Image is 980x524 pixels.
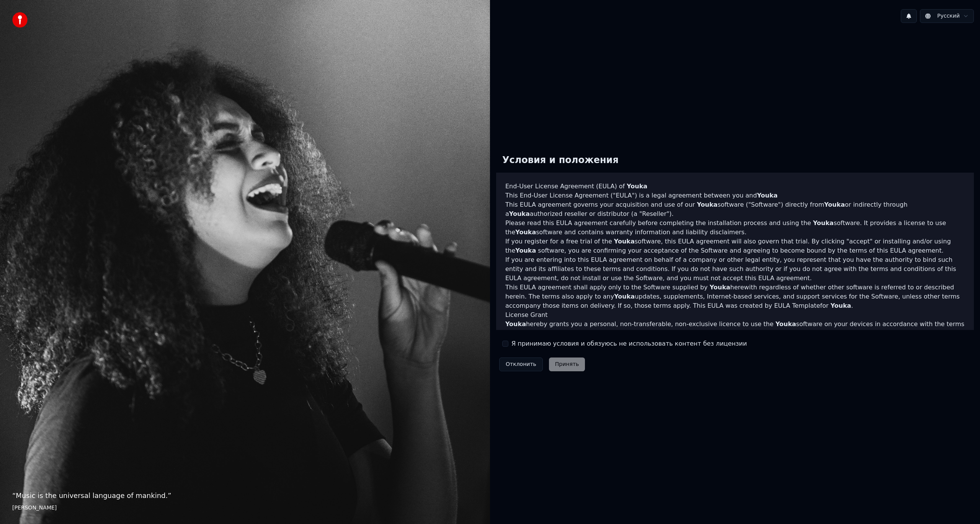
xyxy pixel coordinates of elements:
[505,237,965,255] p: If you register for a free trial of the software, this EULA agreement will also govern that trial...
[614,293,635,300] span: Youka
[813,219,834,227] span: Youka
[627,183,647,190] span: Youka
[12,504,478,512] footer: [PERSON_NAME]
[505,310,965,320] h3: License Grant
[505,182,965,191] h3: End-User License Agreement (EULA) of
[505,255,965,283] p: If you are entering into this EULA agreement on behalf of a company or other legal entity, you re...
[697,201,717,208] span: Youka
[499,357,543,371] button: Отклонить
[12,490,478,501] p: “ Music is the universal language of mankind. ”
[757,192,777,199] span: Youka
[505,320,965,338] p: hereby grants you a personal, non-transferable, non-exclusive licence to use the software on your...
[505,191,965,200] p: This End-User License Agreement ("EULA") is a legal agreement between you and
[776,320,796,328] span: Youka
[12,12,28,28] img: youka
[505,219,965,237] p: Please read this EULA agreement carefully before completing the installation process and using th...
[614,238,635,245] span: Youka
[774,302,820,309] a: EULA Template
[515,247,536,254] span: Youka
[824,201,845,208] span: Youka
[511,339,747,348] label: Я принимаю условия и обязуюсь не использовать контент без лицензии
[509,210,530,217] span: Youka
[496,148,625,173] div: Условия и положения
[830,302,851,309] span: Youka
[515,229,536,236] span: Youka
[710,284,730,291] span: Youka
[505,200,965,219] p: This EULA agreement governs your acquisition and use of our software ("Software") directly from o...
[505,320,526,328] span: Youka
[505,283,965,310] p: This EULA agreement shall apply only to the Software supplied by herewith regardless of whether o...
